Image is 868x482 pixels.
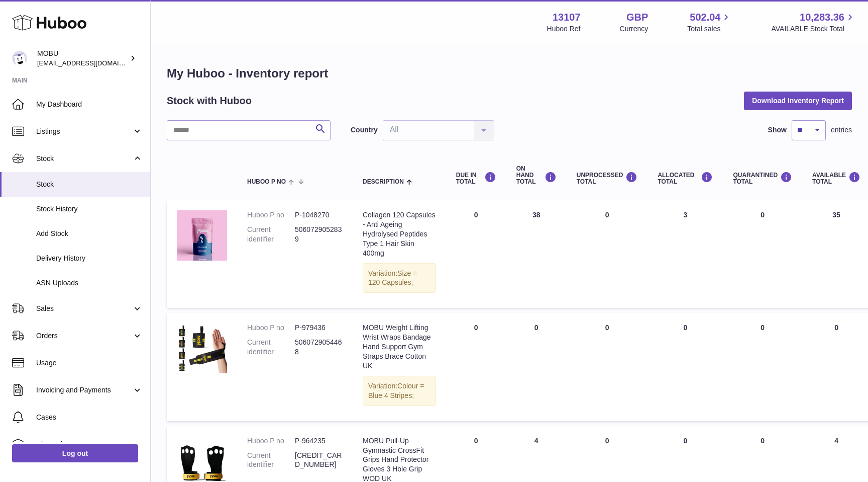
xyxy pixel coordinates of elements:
div: DUE IN TOTAL [456,172,496,185]
div: MOBU Weight Lifting Wrist Wraps Bandage Hand Support Gym Straps Brace Cotton UK [363,323,436,370]
img: mo@mobu.co.uk [12,51,27,66]
dt: Current identifier [247,451,295,470]
span: AVAILABLE Stock Total [771,24,856,34]
dt: Current identifier [247,338,295,357]
dd: P-979436 [295,323,343,333]
td: 0 [567,313,648,421]
strong: 13107 [553,11,581,24]
span: 502.04 [690,11,720,24]
h1: My Huboo - Inventory report [167,65,852,82]
span: Colour = Blue 4 Stripes; [368,382,424,399]
span: Invoicing and Payments [36,385,132,395]
div: QUARANTINED Total [733,172,792,185]
span: [EMAIL_ADDRESS][DOMAIN_NAME] [37,59,148,67]
span: 10,283.36 [800,11,844,24]
td: 0 [446,200,506,308]
div: ON HAND Total [516,166,557,186]
dt: Current identifier [247,225,295,244]
a: 502.04 Total sales [687,11,732,34]
span: Stock [36,180,143,189]
div: Huboo Ref [547,24,581,34]
span: Total sales [687,24,732,34]
a: 10,283.36 AVAILABLE Stock Total [771,11,856,34]
dt: Huboo P no [247,436,295,446]
span: My Dashboard [36,100,143,109]
span: 0 [761,437,765,445]
span: Stock [36,154,132,164]
div: Collagen 120 Capsules - Anti Ageing Hydrolysed Peptides Type 1 Hair Skin 400mg [363,210,436,258]
span: 0 [761,211,765,219]
span: Usage [36,358,143,368]
label: Show [768,125,787,135]
span: Sales [36,304,132,313]
div: UNPROCESSED Total [577,172,638,185]
td: 38 [506,200,567,308]
dd: 5060729052839 [295,225,343,244]
dd: [CREDIT_CARD_NUMBER] [295,451,343,470]
div: Currency [620,24,648,34]
td: 0 [567,200,648,308]
img: product image [177,210,227,261]
td: 0 [506,313,567,421]
span: Orders [36,331,132,341]
dd: P-964235 [295,436,343,446]
span: Huboo P no [247,179,286,185]
span: Channels [36,440,143,449]
span: ASN Uploads [36,278,143,288]
strong: GBP [626,11,648,24]
button: Download Inventory Report [744,92,852,110]
span: Add Stock [36,229,143,238]
dt: Huboo P no [247,210,295,220]
span: 0 [761,324,765,332]
dt: Huboo P no [247,323,295,333]
dd: 5060729054468 [295,338,343,357]
span: Size = 120 Capsules; [368,269,417,287]
img: product image [177,323,227,373]
div: Variation: [363,376,436,406]
td: 3 [647,200,723,308]
span: Cases [36,413,143,422]
span: Delivery History [36,254,143,263]
span: Stock History [36,204,143,214]
div: MOBU [37,49,128,68]
label: Country [351,125,378,135]
td: 0 [446,313,506,421]
span: Listings [36,127,132,136]
span: entries [831,125,852,135]
h2: Stock with Huboo [167,94,252,108]
td: 0 [647,313,723,421]
div: AVAILABLE Total [812,172,860,185]
span: Description [363,179,404,185]
dd: P-1048270 [295,210,343,220]
div: Variation: [363,263,436,293]
div: ALLOCATED Total [658,172,713,185]
a: Log out [12,444,138,462]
